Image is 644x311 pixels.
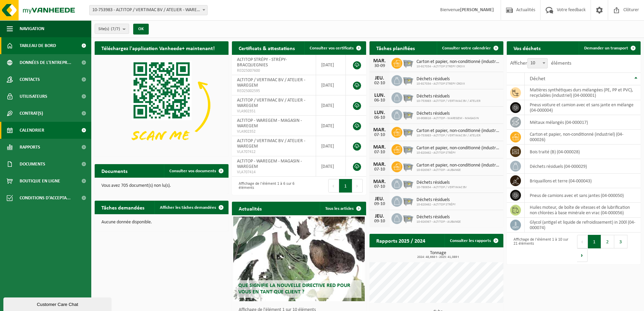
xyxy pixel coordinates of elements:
[416,151,500,155] span: 10-820462 - ALTITOP STRÉPY
[525,115,641,130] td: métaux mélangés (04-000017)
[373,98,386,103] div: 06-10
[238,283,350,295] span: Que signifie la nouvelle directive RED pour vous en tant que client ?
[373,184,386,189] div: 07-10
[510,234,570,263] div: Affichage de l'élément 1 à 10 sur 21 éléments
[510,61,571,66] label: Afficher éléments
[101,220,222,225] p: Aucune donnée disponible.
[373,64,386,68] div: 30-09
[369,234,432,247] h2: Rapports 2025 / 2024
[233,217,364,301] a: Que signifie la nouvelle directive RED pour vous en tant que client ?
[373,115,386,120] div: 06-10
[373,167,386,172] div: 07-10
[237,170,311,175] span: VLA707414
[416,59,500,65] span: Carton et papier, non-conditionné (industriel)
[89,5,208,15] span: 10-753983 - ALTITOP / VERTIMAC BV / ATELIER - WAREGEM
[237,138,305,149] span: ALTITOP / VERTIMAC BV / ATELIER - WAREGEM
[95,164,134,177] h2: Documents
[373,256,503,259] span: 2024: 48,668 t - 2025: 41,089 t
[373,93,386,98] div: LUN.
[160,205,216,210] span: Afficher les tâches demandées
[525,203,641,218] td: huiles moteur, de boîte de vitesses et de lubrification non chlorées à base minérale en vrac (04-...
[416,197,456,203] span: Déchets résiduels
[316,75,346,95] td: [DATE]
[527,58,548,68] span: 10
[525,85,641,100] td: matières synthétiques durs mélangées (PE, PP et PVC), recyclables (industriel) (04-000001)
[373,214,386,219] div: JEU.
[373,179,386,184] div: MAR.
[232,202,268,215] h2: Actualités
[530,76,545,82] span: Déchet
[237,57,287,68] span: ALTITOP STRÉPY - STRÉPY-BRACQUEGNIES
[416,94,480,99] span: Déchets résiduels
[3,296,113,311] iframe: chat widget
[402,109,414,120] img: WB-2500-GAL-GY-01
[416,111,479,116] span: Déchets résiduels
[416,168,500,172] span: 10-926367 - ALTITOP - AUBANGE
[237,129,311,134] span: VLA902352
[416,203,456,207] span: 10-820462 - ALTITOP STRÉPY
[373,75,386,81] div: JEU.
[20,88,47,105] span: Utilisateurs
[416,220,461,224] span: 10-926367 - ALTITOP - AUBANGE
[402,126,414,137] img: WB-2500-GAL-GY-01
[525,145,641,159] td: bois traité (B) (04-000028)
[525,188,641,203] td: pneus de camions avec et sans jantes (04-000050)
[373,127,386,133] div: MAR.
[20,37,56,54] span: Tableau de bord
[402,91,414,103] img: WB-2500-GAL-GY-01
[373,162,386,167] div: MAR.
[232,41,302,54] h2: Certificats & attestations
[237,159,302,169] span: ALTITOP - WAREGEM - MAGASIN - WAREGEM
[402,178,414,189] img: WB-2500-GAL-GY-01
[373,150,386,155] div: 07-10
[525,174,641,188] td: briquaillons et terre (04-000043)
[373,196,386,202] div: JEU.
[373,58,386,64] div: MAR.
[525,218,641,232] td: glycol (antigel et liquide de refroidissement) in 200l (04-000074)
[237,77,305,88] span: ALTITOP / VERTIMAC BV / ATELIER - WAREGEM
[328,179,339,193] button: Previous
[528,59,547,68] span: 10
[416,146,500,151] span: Carton et papier, non-conditionné (industriel)
[316,156,346,177] td: [DATE]
[525,130,641,145] td: carton et papier, non-conditionné (industriel) (04-000026)
[416,215,461,220] span: Déchets résiduels
[416,185,467,190] span: 10-780654 - ALTITOP / VERTIMAC BV
[237,68,311,73] span: RED25007600
[442,46,491,50] span: Consulter votre calendrier
[402,57,414,68] img: WB-2500-GAL-GY-01
[373,110,386,115] div: LUN.
[416,76,465,82] span: Déchets résiduels
[373,133,386,137] div: 07-10
[373,81,386,86] div: 02-10
[416,134,500,138] span: 10-753983 - ALTITOP / VERTIMAC BV / ATELIER
[416,116,479,120] span: 10-908616 - ALTITOP - WAREGEM - MAGASIN
[101,183,222,188] p: Vous avez 705 document(s) non lu(s).
[437,41,503,55] a: Consulter votre calendrier
[525,100,641,115] td: pneus voiture et camion avec et sans jante en mélange (04-000004)
[20,54,71,71] span: Données de l'entrepr...
[339,179,352,193] button: 1
[373,202,386,206] div: 09-10
[416,99,480,103] span: 10-753983 - ALTITOP / VERTIMAC BV / ATELIER
[402,74,414,86] img: WB-2500-GAL-GY-01
[507,41,547,54] h2: Vos déchets
[369,41,422,54] h2: Tâches planifiées
[416,128,500,134] span: Carton et papier, non-conditionné (industriel)
[164,164,228,178] a: Consulter vos documents
[352,179,363,193] button: Next
[584,46,628,50] span: Demander un transport
[310,46,354,50] span: Consulter vos certificats
[316,55,346,75] td: [DATE]
[614,235,627,248] button: 3
[237,109,311,114] span: VLA902351
[402,143,414,155] img: WB-2500-GAL-GY-01
[237,118,302,129] span: ALTITOP - WAREGEM - MAGASIN - WAREGEM
[525,159,641,174] td: déchets résiduels (04-000029)
[111,27,120,31] count: (7/7)
[95,55,229,155] img: Download de VHEPlus App
[95,41,221,54] h2: Téléchargez l'application Vanheede+ maintenant!
[588,235,601,248] button: 1
[316,116,346,136] td: [DATE]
